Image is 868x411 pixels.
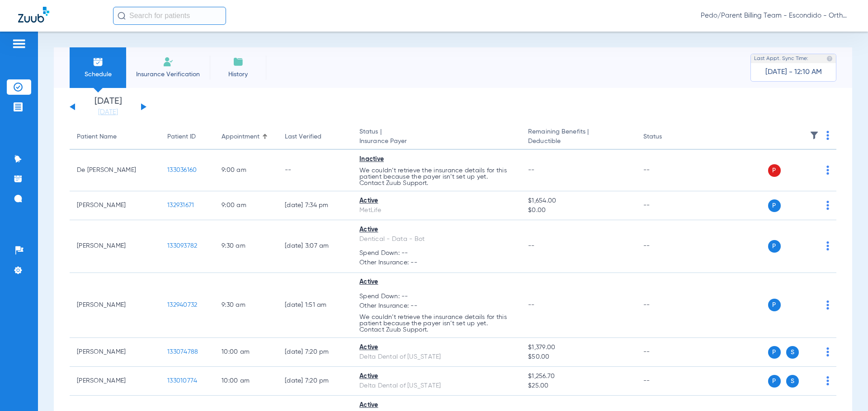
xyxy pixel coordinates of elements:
[222,132,270,142] div: Appointment
[167,132,207,142] div: Patient ID
[636,367,697,396] td: --
[754,54,808,63] span: Last Appt. Sync Time:
[528,243,535,249] span: --
[768,299,781,311] span: P
[359,206,514,215] div: MetLife
[163,56,174,67] img: Manual Insurance Verification
[528,206,628,215] span: $0.00
[359,372,514,381] div: Active
[70,150,160,191] td: De [PERSON_NAME]
[768,346,781,359] span: P
[528,196,628,206] span: $1,654.00
[359,292,514,301] span: Spend Down: --
[18,7,49,23] img: Zuub Logo
[826,241,829,250] img: group-dot-blue.svg
[826,347,829,356] img: group-dot-blue.svg
[765,68,822,77] span: [DATE] - 12:10 AM
[76,70,119,79] span: Schedule
[214,191,278,220] td: 9:00 AM
[528,302,535,308] span: --
[359,196,514,206] div: Active
[636,191,697,220] td: --
[217,70,259,79] span: History
[278,191,352,220] td: [DATE] 7:34 PM
[70,191,160,220] td: [PERSON_NAME]
[167,132,196,142] div: Patient ID
[359,167,514,186] p: We couldn’t retrieve the insurance details for this patient because the payer isn’t set up yet. C...
[278,273,352,338] td: [DATE] 1:51 AM
[12,38,26,49] img: hamburger-icon
[167,243,197,249] span: 133093782
[70,273,160,338] td: [PERSON_NAME]
[528,137,628,146] span: Deductible
[359,381,514,391] div: Delta Dental of [US_STATE]
[214,220,278,273] td: 9:30 AM
[528,352,628,362] span: $50.00
[359,249,514,258] span: Spend Down: --
[81,108,135,117] a: [DATE]
[528,372,628,381] span: $1,256.70
[521,125,636,150] th: Remaining Benefits |
[823,368,868,411] iframe: Chat Widget
[768,199,781,212] span: P
[768,164,781,177] span: P
[826,166,829,175] img: group-dot-blue.svg
[359,352,514,362] div: Delta Dental of [US_STATE]
[826,131,829,140] img: group-dot-blue.svg
[636,220,697,273] td: --
[285,132,345,142] div: Last Verified
[167,378,197,384] span: 133010774
[636,273,697,338] td: --
[810,131,819,140] img: filter.svg
[133,70,203,79] span: Insurance Verification
[359,235,514,244] div: Dentical - Data - Bot
[359,401,514,410] div: Active
[768,240,781,253] span: P
[528,167,535,173] span: --
[167,167,197,173] span: 133036160
[214,273,278,338] td: 9:30 AM
[278,338,352,367] td: [DATE] 7:20 PM
[359,343,514,352] div: Active
[786,375,799,388] span: S
[167,302,197,308] span: 132940732
[214,150,278,191] td: 9:00 AM
[77,132,153,142] div: Patient Name
[528,381,628,391] span: $25.00
[278,220,352,273] td: [DATE] 3:07 AM
[118,12,126,20] img: Search Icon
[214,338,278,367] td: 10:00 AM
[359,277,514,287] div: Active
[636,125,697,150] th: Status
[167,202,194,208] span: 132931671
[233,56,244,67] img: History
[167,349,198,355] span: 133074788
[285,132,321,142] div: Last Verified
[826,300,829,309] img: group-dot-blue.svg
[701,11,850,20] span: Pedo/Parent Billing Team - Escondido - Ortho | The Super Dentists
[113,7,226,25] input: Search for patients
[359,155,514,164] div: Inactive
[278,150,352,191] td: --
[222,132,259,142] div: Appointment
[278,367,352,396] td: [DATE] 7:20 PM
[636,338,697,367] td: --
[786,346,799,359] span: S
[70,220,160,273] td: [PERSON_NAME]
[359,301,514,311] span: Other Insurance: --
[636,150,697,191] td: --
[214,367,278,396] td: 10:00 AM
[81,97,135,117] li: [DATE]
[70,338,160,367] td: [PERSON_NAME]
[359,314,514,333] p: We couldn’t retrieve the insurance details for this patient because the payer isn’t set up yet. C...
[826,201,829,210] img: group-dot-blue.svg
[70,367,160,396] td: [PERSON_NAME]
[359,258,514,268] span: Other Insurance: --
[768,375,781,388] span: P
[528,343,628,352] span: $1,379.00
[359,137,514,146] span: Insurance Payer
[93,56,104,67] img: Schedule
[826,55,833,62] img: last sync help info
[359,225,514,235] div: Active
